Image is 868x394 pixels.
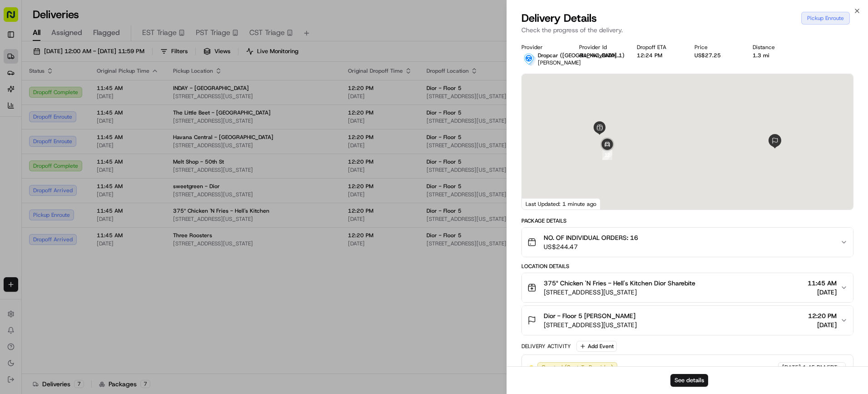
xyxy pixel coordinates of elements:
[541,364,613,372] span: Created (Sent To Provider)
[522,273,853,302] button: 375° Chicken 'N Fries - Hell's Kitchen Dior Sharebite[STREET_ADDRESS][US_STATE]11:45 AM[DATE]
[808,279,837,288] span: 11:45 AM
[521,217,853,224] div: Package Details
[694,44,738,51] div: Price
[808,288,837,297] span: [DATE]
[521,44,565,51] div: Provider
[521,25,853,35] p: Check the progress of the delivery.
[782,364,801,372] span: [DATE]
[521,343,571,350] div: Delivery Activity
[544,279,695,288] span: 375° Chicken 'N Fries - Hell's Kitchen Dior Sharebite
[637,52,680,59] div: 12:24 PM
[808,311,837,320] span: 12:20 PM
[538,59,581,66] span: [PERSON_NAME]
[521,52,536,66] img: drop_car_logo.png
[694,52,738,59] div: US$27.25
[522,228,853,257] button: NO. OF INDIVIDUAL ORDERS: 16US$244.47
[522,198,600,209] div: Last Updated: 1 minute ago
[521,263,853,270] div: Location Details
[808,320,837,329] span: [DATE]
[579,52,622,59] button: dlv_Kwiv8NXK75Lj3mkdeYs8nX
[753,52,796,59] div: 1.3 mi
[803,364,838,372] span: 1:45 PM EDT
[637,44,680,51] div: Dropoff ETA
[753,44,796,51] div: Distance
[544,242,638,251] span: US$244.47
[544,288,695,297] span: [STREET_ADDRESS][US_STATE]
[538,52,625,59] span: Dropcar ([GEOGRAPHIC_DATA] 1)
[544,311,635,320] span: Dior - Floor 5 [PERSON_NAME]
[579,44,622,51] div: Provider Id
[670,374,708,387] button: See details
[544,320,637,329] span: [STREET_ADDRESS][US_STATE]
[602,150,612,160] div: 12
[522,306,853,335] button: Dior - Floor 5 [PERSON_NAME][STREET_ADDRESS][US_STATE]12:20 PM[DATE]
[544,233,638,242] span: NO. OF INDIVIDUAL ORDERS: 16
[576,341,617,352] button: Add Event
[521,11,597,25] span: Delivery Details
